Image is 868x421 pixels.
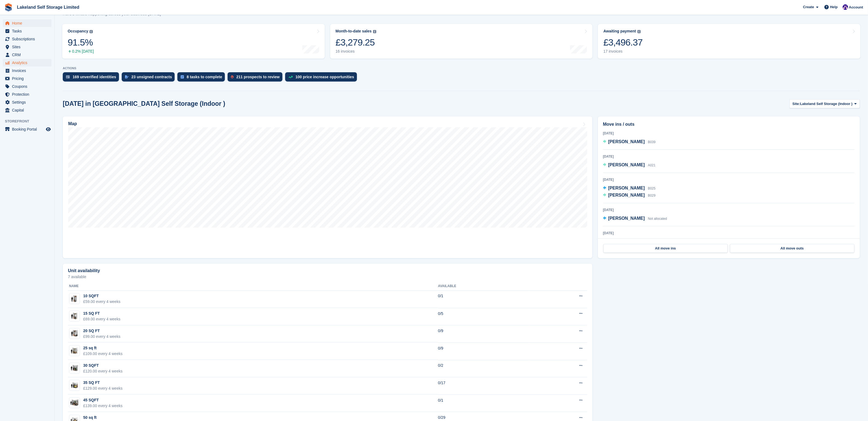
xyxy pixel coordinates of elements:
span: Invoices [12,67,45,74]
span: B025 [648,187,655,190]
div: 17 invoices [603,49,643,54]
div: £99.00 every 4 weeks [83,334,120,339]
img: Nick Aynsley [843,4,848,10]
span: Analytics [12,59,45,67]
p: 7 available [68,275,587,279]
div: £3,496.37 [603,37,643,48]
img: 30-sqft-unit.jpg [69,364,80,372]
img: 20-sqft-unit.jpg [69,329,80,337]
h2: Unit availability [68,268,100,273]
a: [PERSON_NAME] A021 [603,162,656,169]
span: Sites [12,43,45,51]
a: 169 unverified identities [63,72,122,84]
h2: [DATE] in [GEOGRAPHIC_DATA] Self Storage (Indoor ) [63,100,225,107]
div: [DATE] [603,177,855,182]
div: Month-to-date sales [336,29,372,34]
a: Map [63,116,592,258]
td: 0/1 [438,395,530,412]
td: 0/9 [438,325,530,343]
div: 100 price increase opportunities [296,75,354,79]
span: B029 [648,194,655,197]
td: 0/17 [438,377,530,395]
img: 10-sqft-unit.jpg [69,295,80,303]
div: 10 SQFT [83,293,120,299]
a: Month-to-date sales £3,279.25 16 invoices [330,24,593,59]
span: Subscriptions [12,35,45,43]
span: Pricing [12,75,45,82]
a: menu [3,91,52,98]
a: menu [3,67,52,74]
img: 40-sqft-unit.jpg [69,399,80,407]
span: Capital [12,106,45,114]
a: All move ins [603,244,728,253]
img: 35-sqft-unit.jpg [69,381,80,389]
span: Booking Portal [12,125,45,133]
span: Tasks [12,27,45,35]
a: menu [3,19,52,27]
h2: Map [68,121,77,126]
a: [PERSON_NAME] B025 [603,185,656,192]
span: [PERSON_NAME] [608,193,645,197]
span: [PERSON_NAME] [608,139,645,144]
div: [DATE] [603,231,855,236]
div: £120.00 every 4 weeks [83,368,123,374]
div: [DATE] [603,131,855,136]
div: £69.00 every 4 weeks [83,316,120,322]
img: icon-info-grey-7440780725fd019a000dd9b08b2336e03edf1995a4989e88bcd33f0948082b44.svg [637,30,641,33]
div: £129.00 every 4 weeks [83,386,123,391]
a: menu [3,59,52,67]
div: 0.2% [DATE] [68,49,94,54]
img: task-75834270c22a3079a89374b754ae025e5fb1db73e45f91037f5363f120a921f8.svg [181,75,184,79]
span: Help [830,4,838,10]
a: menu [3,75,52,82]
div: 8 tasks to complete [187,75,222,79]
a: menu [3,98,52,106]
div: 91.5% [68,37,94,48]
a: 211 prospects to review [228,72,285,84]
th: Available [438,282,530,291]
button: Site: Lakeland Self Storage (Indoor ) [789,99,860,108]
img: prospect-51fa495bee0391a8d652442698ab0144808aea92771e9ea1ae160a38d050c398.svg [231,75,234,79]
a: menu [3,51,52,59]
div: [DATE] [603,154,855,159]
span: [PERSON_NAME] [608,163,645,167]
span: CRM [12,51,45,59]
img: contract_signature_icon-13c848040528278c33f63329250d36e43548de30e8caae1d1a13099fd9432cc5.svg [125,75,129,79]
span: Not allocated [648,217,667,221]
a: menu [3,43,52,51]
td: 0/9 [438,342,530,360]
th: Name [68,282,438,291]
div: 16 invoices [336,49,376,54]
div: 23 unsigned contracts [132,75,172,79]
div: £139.00 every 4 weeks [83,403,123,409]
div: 25 sq ft [83,345,123,351]
span: [PERSON_NAME] [608,216,645,221]
span: Storefront [5,119,54,124]
a: 100 price increase opportunities [285,72,360,84]
span: Protection [12,91,45,98]
span: Coupons [12,83,45,90]
a: Occupancy 91.5% 0.2% [DATE] [62,24,325,59]
img: price_increase_opportunities-93ffe204e8149a01c8c9dc8f82e8f89637d9d84a8eef4429ea346261dce0b2c0.svg [288,76,293,78]
td: 0/5 [438,308,530,325]
span: Settings [12,98,45,106]
td: 0/1 [438,290,530,308]
div: [DATE] [603,208,855,212]
a: All move outs [730,244,854,253]
img: 15-sqft-unit.jpg [69,312,80,320]
div: 35 SQ FT [83,380,123,386]
div: 15 SQ FT [83,311,120,316]
div: Awaiting payment [603,29,636,34]
a: Lakeland Self Storage Limited [15,3,82,12]
div: 169 unverified identities [73,75,116,79]
div: 45 SQFT [83,397,123,403]
span: [PERSON_NAME] [608,186,645,190]
div: Occupancy [68,29,88,34]
a: 23 unsigned contracts [122,72,178,84]
span: B039 [648,140,655,144]
a: [PERSON_NAME] B039 [603,139,656,146]
span: Create [803,4,814,10]
div: 30 SQFT [83,363,123,368]
img: stora-icon-8386f47178a22dfd0bd8f6a31ec36ba5ce8667c1dd55bd0f319d3a0aa187defe.svg [4,3,13,11]
img: icon-info-grey-7440780725fd019a000dd9b08b2336e03edf1995a4989e88bcd33f0948082b44.svg [90,30,93,33]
